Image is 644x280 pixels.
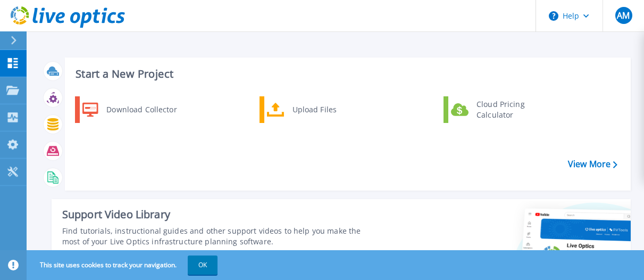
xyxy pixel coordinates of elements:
span: This site uses cookies to track your navigation. [29,256,218,275]
a: View More [568,159,617,169]
button: OK [188,256,218,275]
div: Cloud Pricing Calculator [471,99,550,120]
span: AM [617,11,630,20]
h3: Start a New Project [76,68,617,80]
div: Find tutorials, instructional guides and other support videos to help you make the most of your L... [62,226,363,247]
a: Cloud Pricing Calculator [444,96,553,123]
div: Support Video Library [62,208,363,221]
a: Upload Files [260,96,369,123]
div: Download Collector [101,99,181,120]
a: Download Collector [75,96,184,123]
div: Upload Files [287,99,366,120]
